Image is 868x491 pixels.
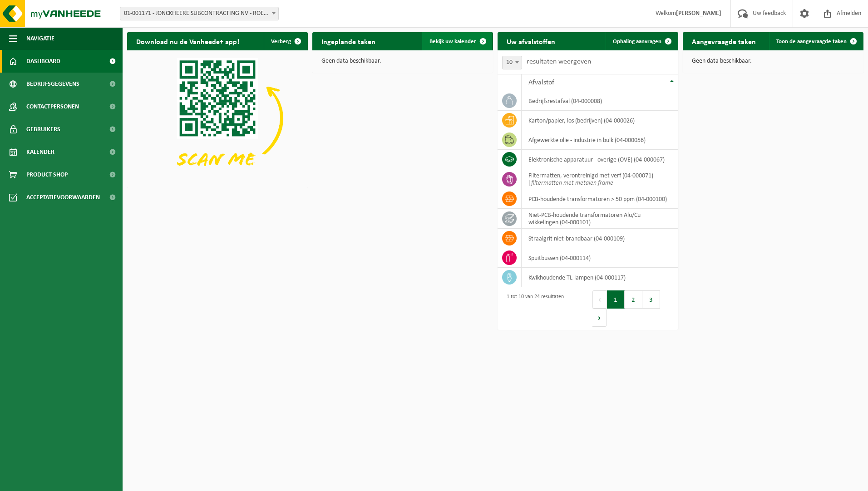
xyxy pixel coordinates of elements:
[522,169,678,189] td: filtermatten, verontreinigd met verf (04-000071) |
[676,10,721,17] strong: [PERSON_NAME]
[422,32,492,50] a: Bekijk uw kalender
[127,50,308,186] img: Download de VHEPlus App
[613,39,661,44] span: Ophaling aanvragen
[592,309,607,327] button: Next
[271,39,291,44] span: Verberg
[503,56,522,69] span: 10
[26,186,100,209] span: Acceptatievoorwaarden
[592,290,607,309] button: Previous
[625,290,642,309] button: 2
[522,189,678,209] td: PCB-houdende transformatoren > 50 ppm (04-000100)
[26,27,54,50] span: Navigatie
[26,50,60,73] span: Dashboard
[522,268,678,287] td: kwikhoudende TL-lampen (04-000117)
[522,111,678,130] td: karton/papier, los (bedrijven) (04-000026)
[26,163,68,186] span: Product Shop
[502,290,564,328] div: 1 tot 10 van 24 resultaten
[522,209,678,229] td: niet-PCB-houdende transformatoren Alu/Cu wikkelingen (04-000101)
[642,290,660,309] button: 3
[498,32,564,50] h2: Uw afvalstoffen
[26,118,60,141] span: Gebruikers
[312,32,385,50] h2: Ingeplande taken
[429,39,476,44] span: Bekijk uw kalender
[522,91,678,111] td: bedrijfsrestafval (04-000008)
[522,130,678,150] td: afgewerkte olie - industrie in bulk (04-000056)
[127,32,248,50] h2: Download nu de Vanheede+ app!
[607,290,625,309] button: 1
[776,39,847,44] span: Toon de aangevraagde taken
[26,95,79,118] span: Contactpersonen
[264,32,307,50] button: Verberg
[26,73,79,95] span: Bedrijfsgegevens
[528,79,554,86] span: Afvalstof
[321,58,484,64] p: Geen data beschikbaar.
[522,229,678,248] td: straalgrit niet-brandbaar (04-000109)
[120,7,278,20] span: 01-001171 - JONCKHEERE SUBCONTRACTING NV - ROESELARE
[683,32,765,50] h2: Aangevraagde taken
[527,58,591,65] label: resultaten weergeven
[606,32,677,50] a: Ophaling aanvragen
[120,7,279,20] span: 01-001171 - JONCKHEERE SUBCONTRACTING NV - ROESELARE
[531,180,613,187] i: filtermatten met metalen frame
[522,248,678,268] td: spuitbussen (04-000114)
[26,141,54,163] span: Kalender
[769,32,863,50] a: Toon de aangevraagde taken
[522,150,678,169] td: elektronische apparatuur - overige (OVE) (04-000067)
[502,56,522,69] span: 10
[692,58,854,64] p: Geen data beschikbaar.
